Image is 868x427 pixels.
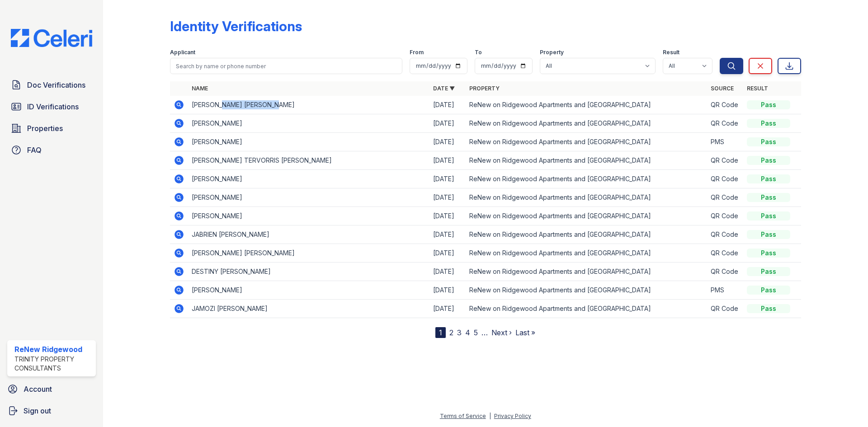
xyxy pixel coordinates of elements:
[188,281,429,300] td: [PERSON_NAME]
[27,80,85,90] span: Doc Verifications
[192,85,208,92] a: Name
[188,114,429,133] td: [PERSON_NAME]
[429,114,466,133] td: [DATE]
[170,49,195,56] label: Applicant
[515,328,535,337] a: Last »
[747,211,790,221] div: Pass
[188,170,429,188] td: [PERSON_NAME]
[466,263,707,281] td: ReNew on Ridgewood Apartments and [GEOGRAPHIC_DATA]
[707,96,743,114] td: QR Code
[747,85,768,92] a: Result
[170,18,302,34] div: Identity Verifications
[489,413,491,419] div: |
[188,207,429,225] td: [PERSON_NAME]
[429,300,466,318] td: [DATE]
[747,304,790,313] div: Pass
[188,300,429,318] td: JAMOZI [PERSON_NAME]
[429,225,466,244] td: [DATE]
[188,96,429,114] td: [PERSON_NAME] [PERSON_NAME]
[707,170,743,188] td: QR Code
[429,263,466,281] td: [DATE]
[7,76,96,94] a: Doc Verifications
[429,96,466,114] td: [DATE]
[707,114,743,133] td: QR Code
[747,119,790,128] div: Pass
[466,300,707,318] td: ReNew on Ridgewood Apartments and [GEOGRAPHIC_DATA]
[707,244,743,263] td: QR Code
[707,207,743,225] td: QR Code
[4,402,99,420] a: Sign out
[24,384,52,394] span: Account
[465,328,470,337] a: 4
[466,96,707,114] td: ReNew on Ridgewood Apartments and [GEOGRAPHIC_DATA]
[24,405,51,416] span: Sign out
[469,85,500,92] a: Property
[14,344,92,355] div: ReNew Ridgewood
[707,263,743,281] td: QR Code
[14,355,92,373] div: Trinity Property Consultants
[433,85,455,92] a: Date ▼
[707,225,743,244] td: QR Code
[466,281,707,300] td: ReNew on Ridgewood Apartments and [GEOGRAPHIC_DATA]
[449,328,453,337] a: 2
[27,123,63,134] span: Properties
[429,188,466,207] td: [DATE]
[540,49,564,56] label: Property
[663,49,679,56] label: Result
[188,244,429,263] td: [PERSON_NAME] [PERSON_NAME]
[747,193,790,202] div: Pass
[188,151,429,170] td: [PERSON_NAME] TERVORRIS [PERSON_NAME]
[707,188,743,207] td: QR Code
[429,244,466,263] td: [DATE]
[466,114,707,133] td: ReNew on Ridgewood Apartments and [GEOGRAPHIC_DATA]
[429,170,466,188] td: [DATE]
[711,85,734,92] a: Source
[466,151,707,170] td: ReNew on Ridgewood Apartments and [GEOGRAPHIC_DATA]
[491,328,512,337] a: Next ›
[707,133,743,151] td: PMS
[466,188,707,207] td: ReNew on Ridgewood Apartments and [GEOGRAPHIC_DATA]
[494,413,531,419] a: Privacy Policy
[474,328,478,337] a: 5
[188,188,429,207] td: [PERSON_NAME]
[747,249,790,258] div: Pass
[747,156,790,165] div: Pass
[466,225,707,244] td: ReNew on Ridgewood Apartments and [GEOGRAPHIC_DATA]
[4,380,99,398] a: Account
[466,170,707,188] td: ReNew on Ridgewood Apartments and [GEOGRAPHIC_DATA]
[747,100,790,109] div: Pass
[27,101,79,112] span: ID Verifications
[7,98,96,116] a: ID Verifications
[481,327,488,338] span: …
[27,145,42,155] span: FAQ
[457,328,462,337] a: 3
[475,49,482,56] label: To
[747,286,790,295] div: Pass
[429,207,466,225] td: [DATE]
[747,137,790,146] div: Pass
[429,151,466,170] td: [DATE]
[170,58,402,74] input: Search by name or phone number
[747,267,790,276] div: Pass
[747,230,790,239] div: Pass
[410,49,424,56] label: From
[188,133,429,151] td: [PERSON_NAME]
[466,133,707,151] td: ReNew on Ridgewood Apartments and [GEOGRAPHIC_DATA]
[466,244,707,263] td: ReNew on Ridgewood Apartments and [GEOGRAPHIC_DATA]
[707,300,743,318] td: QR Code
[707,281,743,300] td: PMS
[7,119,96,137] a: Properties
[188,263,429,281] td: DESTINY [PERSON_NAME]
[7,141,96,159] a: FAQ
[440,413,486,419] a: Terms of Service
[429,133,466,151] td: [DATE]
[466,207,707,225] td: ReNew on Ridgewood Apartments and [GEOGRAPHIC_DATA]
[429,281,466,300] td: [DATE]
[188,225,429,244] td: JABRIEN [PERSON_NAME]
[4,29,99,47] img: CE_Logo_Blue-a8612792a0a2168367f1c8372b55b34899dd931a85d93a1a3d3e32e68fde9ad4.png
[435,327,446,338] div: 1
[747,174,790,183] div: Pass
[707,151,743,170] td: QR Code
